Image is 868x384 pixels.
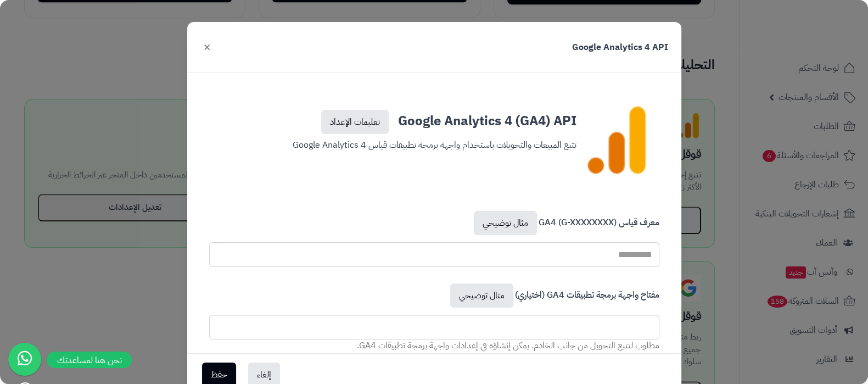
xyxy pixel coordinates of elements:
[450,283,513,308] a: مثال توضيحي
[321,110,389,134] a: تعليمات الإعداد
[200,35,214,59] button: ×
[474,211,537,235] a: مثال توضيحي
[292,105,576,134] h3: Google Analytics 4 (GA4) API
[581,105,652,175] img: apps.png
[449,283,659,312] label: مفتاح واجهة برمجة تطبيقات GA4 (اختياري)
[472,211,659,240] label: معرف قياس GA4 (G-XXXXXXXX)
[357,339,659,352] small: مطلوب لتتبع التحويل من جانب الخادم. يمكن إنشاؤه في إعدادات واجهة برمجة تطبيقات GA4.
[292,134,576,153] p: تتبع المبيعات والتحويلات باستخدام واجهة برمجة تطبيقات قياس Google Analytics 4
[572,41,668,54] h3: Google Analytics 4 API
